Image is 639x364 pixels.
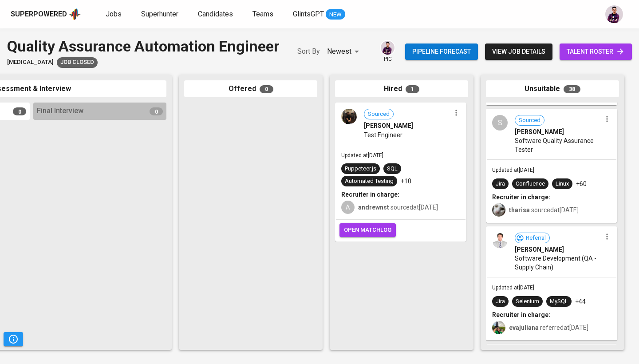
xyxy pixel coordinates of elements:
span: [MEDICAL_DATA] [7,58,53,67]
span: Software Development (QA - Supply Chain) [515,254,601,272]
p: +44 [575,297,586,306]
span: Jobs [106,10,122,18]
span: sourced at [DATE] [509,206,579,214]
button: Pipeline Triggers [4,332,23,346]
div: S [492,115,508,131]
span: Test Engineer [364,131,402,139]
span: Updated at [DATE] [492,167,534,173]
span: Final Interview [37,106,83,116]
div: Newest [327,44,362,60]
span: Sourced [515,116,544,125]
span: view job details [492,46,545,57]
a: GlintsGPT NEW [293,9,345,20]
a: Teams [252,9,275,20]
b: evajuliana [509,324,539,331]
span: Teams [252,10,273,18]
span: 0 [150,107,163,115]
div: Superpowered [11,9,67,20]
div: Confluence [516,180,545,188]
div: Referral[PERSON_NAME]Software Development (QA - Supply Chain)Updated at[DATE]JiraSeleniumMySQL+44... [486,226,617,340]
span: Job Closed [57,58,98,67]
span: Updated at [DATE] [492,285,534,291]
div: Offered [184,80,317,98]
b: Recruiter in charge: [341,191,399,198]
span: Candidates [198,10,233,18]
div: pic [380,40,395,63]
b: Recruiter in charge: [492,194,550,201]
img: erwin@glints.com [381,41,394,55]
span: [PERSON_NAME] [515,127,564,136]
span: open matchlog [344,225,391,235]
span: Sourced [364,110,393,119]
span: referred at [DATE] [509,324,588,331]
a: talent roster [560,44,632,60]
div: Selenium [516,297,539,306]
img: eva@glints.com [492,321,505,334]
img: app logo [69,8,81,21]
span: Pipeline forecast [412,46,471,57]
div: SQL [387,165,398,173]
span: talent roster [567,46,625,57]
b: andrewnst [358,204,389,211]
div: Jira [496,180,505,188]
img: tharisa.rizky@glints.com [492,203,505,217]
p: Sort By [297,46,320,57]
span: 38 [564,85,580,93]
div: Automated Testing [345,177,394,186]
button: open matchlog [339,223,396,237]
div: Quality Assurance Automation Engineer [7,36,280,57]
p: +60 [576,179,587,188]
div: Unsuitable [486,80,619,98]
span: 1 [406,85,419,93]
a: Jobs [106,9,123,20]
img: 6156590cfa2595e9d4b9304128c22eca.jpg [341,109,357,124]
div: Jira [496,297,505,306]
button: Pipeline forecast [405,44,478,60]
a: Superhunter [141,9,180,20]
p: +10 [401,177,411,186]
div: Sourced[PERSON_NAME]Test EngineerUpdated at[DATE]Puppeteer.jsSQLAutomated Testing+10Recruiter in ... [335,103,466,241]
div: Puppeteer.js [345,165,376,173]
div: Hired [335,80,468,98]
span: GlintsGPT [293,10,324,18]
span: [PERSON_NAME] [515,245,564,254]
span: sourced at [DATE] [358,204,438,211]
span: NEW [326,10,345,19]
div: MySQL [550,297,568,306]
div: A [341,201,355,214]
p: Newest [327,46,351,57]
span: Superhunter [141,10,178,18]
img: erwin@glints.com [605,5,623,23]
b: tharisa [509,206,530,214]
a: Candidates [198,9,235,20]
span: Updated at [DATE] [341,152,383,158]
span: Referral [522,234,549,242]
span: [PERSON_NAME] [364,121,413,130]
img: c933c2a6dbd752b2b6aa5c37ab967bd9.jpg [492,233,508,248]
span: Software Quality Assurance Tester [515,136,601,154]
span: 0 [13,107,26,115]
button: view job details [485,44,552,60]
b: Recruiter in charge: [492,311,550,318]
span: 0 [260,85,273,93]
div: SSourced[PERSON_NAME]Software Quality Assurance TesterUpdated at[DATE]JiraConfluenceLinux+60Recru... [486,109,617,223]
div: Job already placed by Glints [57,57,98,68]
div: Linux [556,180,569,188]
a: Superpoweredapp logo [11,8,81,21]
